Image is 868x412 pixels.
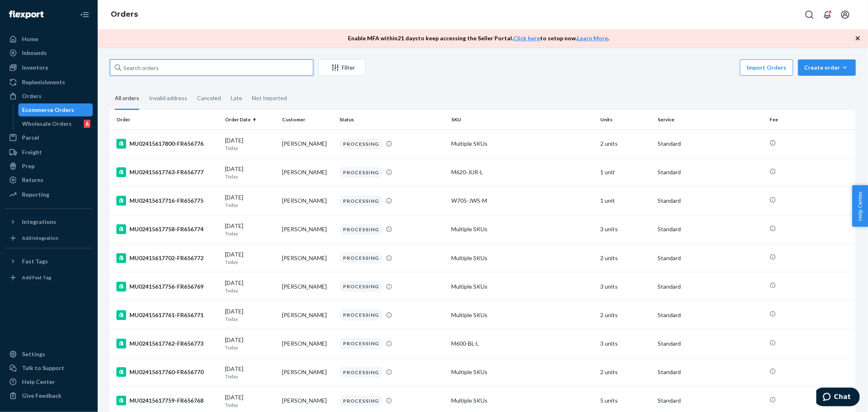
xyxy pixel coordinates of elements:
[658,397,763,405] p: Standard
[339,395,383,406] div: PROCESSING
[339,309,383,320] div: PROCESSING
[18,117,93,130] a: Wholesale Orders6
[225,307,276,322] div: [DATE]
[252,88,287,109] div: Not Imported
[5,160,93,173] a: Prep
[116,253,219,263] div: MU02415617702-FR656772
[225,279,276,294] div: [DATE]
[5,76,93,89] a: Replenishments
[801,7,818,23] button: Open Search Box
[5,188,93,201] a: Reporting
[22,78,65,86] div: Replenishments
[22,64,48,72] div: Inventory
[597,329,655,358] td: 3 units
[22,35,38,43] div: Home
[225,259,276,265] p: Today
[282,116,333,123] div: Customer
[279,301,336,329] td: [PERSON_NAME]
[852,185,868,227] button: Help Center
[448,215,597,243] td: Multiple SKUs
[448,244,597,272] td: Multiple SKUs
[225,373,276,380] p: Today
[597,301,655,329] td: 2 units
[279,272,336,301] td: [PERSON_NAME]
[116,396,219,405] div: MU02415617759-FR656768
[451,168,594,176] div: M620-JUR-L
[5,271,93,284] a: Add Fast Tag
[339,167,383,178] div: PROCESSING
[318,59,365,76] button: Filter
[279,244,336,272] td: [PERSON_NAME]
[279,329,336,358] td: [PERSON_NAME]
[84,120,90,128] div: 6
[658,283,763,291] p: Standard
[77,7,93,23] button: Close Navigation
[225,165,276,180] div: [DATE]
[336,110,448,129] th: Status
[22,162,35,170] div: Prep
[22,257,48,265] div: Fast Tags
[225,193,276,208] div: [DATE]
[22,378,55,386] div: Help Center
[448,110,597,129] th: SKU
[115,88,139,110] div: All orders
[5,255,93,268] button: Fast Tags
[448,358,597,386] td: Multiple SKUs
[339,338,383,349] div: PROCESSING
[279,215,336,243] td: [PERSON_NAME]
[339,138,383,149] div: PROCESSING
[116,139,219,149] div: MU02415617800-FR656776
[22,234,58,241] div: Add Integration
[22,191,49,199] div: Reporting
[5,90,93,103] a: Orders
[339,224,383,235] div: PROCESSING
[22,92,42,100] div: Orders
[116,339,219,348] div: MU02415617762-FR656773
[5,348,93,361] a: Settings
[448,272,597,301] td: Multiple SKUs
[22,134,39,142] div: Parcel
[110,110,222,129] th: Order
[5,362,93,375] button: Talk to Support
[225,173,276,180] p: Today
[658,140,763,148] p: Standard
[348,34,610,42] p: Enable MFA within 21 days to keep accessing the Seller Portal. to setup now. .
[816,388,860,408] iframe: Opens a widget where you can chat to one of our agents
[225,230,276,237] p: Today
[597,129,655,158] td: 2 units
[116,196,219,206] div: MU02415617716-FR656775
[110,59,313,76] input: Search orders
[5,33,93,46] a: Home
[5,46,93,59] a: Inbounds
[837,7,853,23] button: Open account menu
[231,88,242,109] div: Late
[5,61,93,74] a: Inventory
[766,110,856,129] th: Fee
[225,336,276,351] div: [DATE]
[819,7,835,23] button: Open notifications
[225,202,276,208] p: Today
[22,350,45,358] div: Settings
[225,145,276,151] p: Today
[658,311,763,319] p: Standard
[597,215,655,243] td: 3 units
[448,129,597,158] td: Multiple SKUs
[104,3,144,26] ol: breadcrumbs
[111,10,138,19] a: Orders
[658,168,763,176] p: Standard
[197,88,221,109] div: Canceled
[116,367,219,377] div: MU02415617760-FR656770
[5,389,93,402] button: Give Feedback
[222,110,279,129] th: Order Date
[658,225,763,233] p: Standard
[22,120,72,128] div: Wholesale Orders
[9,11,44,19] img: Flexport logo
[798,59,856,76] button: Create order
[319,64,365,72] div: Filter
[451,197,594,205] div: W705-JWS-M
[22,392,61,400] div: Give Feedback
[116,310,219,320] div: MU02415617761-FR656771
[597,358,655,386] td: 2 units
